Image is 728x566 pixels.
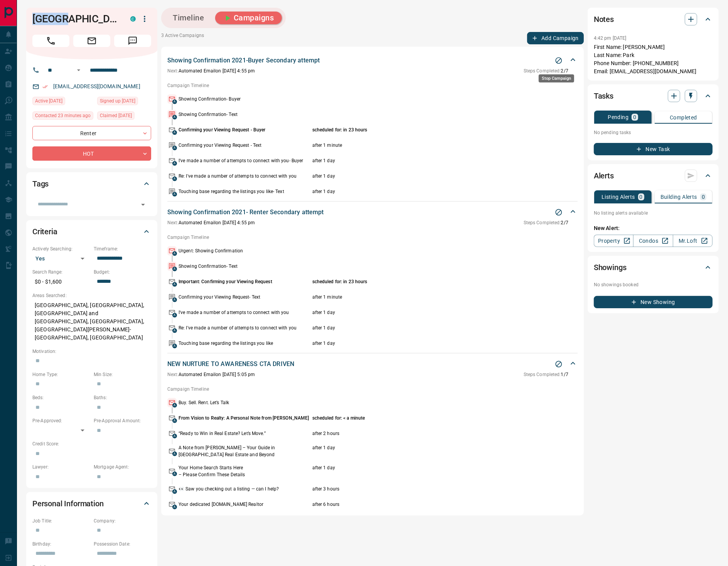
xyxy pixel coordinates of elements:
span: Contacted 23 minutes ago [35,112,91,119]
button: Open [138,199,148,210]
span: Steps Completed: [524,372,561,377]
p: Buy. Sell. Rent. Let’s Talk [179,399,310,406]
div: Showing Confirmation 2021- Renter Secondary attemptStop CampaignNext:Automated Emailon [DATE] 4:5... [167,206,578,228]
span: Signed up [DATE] [100,97,135,105]
p: $0 - $1,600 [32,275,90,288]
h2: Notes [594,13,614,25]
h2: Tags [32,178,49,190]
svg: Email Verified [42,84,48,89]
p: Pending [608,114,629,120]
span: Active [DATE] [35,97,62,105]
span: Claimed [DATE] [100,112,132,119]
p: Confirming your Viewing Request- Text [179,294,310,301]
p: No pending tasks [594,127,713,138]
span: Next: [167,372,179,377]
p: Re: I've made a number of attempts to connect with you [179,324,310,331]
p: New Alert: [594,224,713,232]
p: Re: I've made a number of attempts to connect with you [179,173,310,180]
div: Personal Information [32,494,151,513]
p: From Vision to Realty: A Personal Note from [PERSON_NAME] [179,415,310,422]
p: Birthday: [32,541,90,548]
span: Next: [167,68,179,74]
p: Campaign Timeline [167,386,578,393]
p: Actively Searching: [32,245,90,252]
div: Showings [594,258,713,277]
span: Message [114,35,151,47]
p: after 1 minute [312,294,532,301]
a: Condos [633,235,673,247]
p: Your dedicated [DOMAIN_NAME] Realtor [179,501,310,508]
p: after 1 day [312,173,532,180]
div: NEW NURTURE TO AWARENESS CTA DRIVENStop CampaignNext:Automated Emailon [DATE] 5:05 pmSteps Comple... [167,358,578,380]
p: Campaign Timeline [167,234,578,241]
h2: Criteria [32,225,57,238]
span: Steps Completed: [524,68,561,74]
button: New Showing [594,296,713,308]
p: 4:42 pm [DATE] [594,35,627,41]
div: Wed Sep 09 2020 [97,97,151,107]
p: Listing Alerts [602,194,635,200]
p: after 1 day [312,340,532,347]
span: Next: [167,220,179,225]
p: “Ready to Win in Real Estate? Let’s Move.” [179,430,310,437]
div: Criteria [32,222,151,241]
span: A [172,505,177,509]
p: A Note from [PERSON_NAME] – Your Guide in [GEOGRAPHIC_DATA] Real Estate and Beyond [179,444,310,458]
p: No listing alerts available [594,210,713,217]
div: Tasks [594,87,713,105]
p: Min Size: [94,371,151,378]
span: A [172,251,177,256]
h2: Tasks [594,90,613,102]
span: A [172,328,177,333]
p: Lawyer: [32,464,90,470]
div: Thu Sep 11 2025 [32,97,93,107]
p: Home Type: [32,371,90,378]
p: Touching base regarding the listings you like [179,340,310,347]
p: Urgent: Showing Confirmation [179,247,310,254]
h1: [GEOGRAPHIC_DATA] [32,13,119,25]
p: I've made a number of attempts to connect with you- Buyer [179,157,310,164]
p: Budget: [94,269,151,275]
button: Stop Campaign [553,358,565,370]
a: Mr.Loft [673,235,713,247]
span: A [172,452,177,456]
button: Open [74,66,83,75]
p: Completed [670,115,697,120]
p: Campaign Timeline [167,82,578,89]
p: scheduled for: in 23 hours [312,278,532,285]
span: A [172,313,177,317]
span: A [172,161,177,166]
a: Property [594,235,634,247]
p: 👀 Saw you checking out a listing — can I help? [179,485,310,492]
p: scheduled for: in 23 hours [312,126,532,133]
p: 2 / 7 [524,219,568,226]
div: Tags [32,175,151,193]
span: A [172,403,177,408]
span: Call [32,35,69,47]
p: Important: Confirming your Viewing Request [179,278,310,285]
p: Showing Confirmation 2021- Renter Secondary attempt [167,208,324,217]
p: after 1 minute [312,142,532,149]
p: Automated Email on [DATE] 4:55 pm [167,67,255,74]
p: I've made a number of attempts to connect with you [179,309,310,316]
p: 1 / 7 [524,371,568,378]
div: Wed Sep 09 2020 [97,111,151,122]
p: after 3 hours [312,485,532,492]
p: Motivation: [32,348,151,355]
span: A [172,146,177,150]
p: Company: [94,517,151,524]
p: 0 [633,114,636,120]
p: Touching base regarding the listings you like- Text [179,188,310,195]
p: Beds: [32,394,90,401]
p: NEW NURTURE TO AWARENESS CTA DRIVEN [167,359,294,369]
button: Timeline [165,12,212,24]
p: after 1 day [312,157,532,164]
p: Credit Score: [32,440,151,447]
span: A [172,472,177,476]
p: No showings booked [594,281,713,288]
button: New Task [594,143,713,155]
p: Timeframe: [94,245,151,252]
span: A [172,267,177,271]
button: Stop Campaign [553,55,565,66]
span: A [172,489,177,494]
